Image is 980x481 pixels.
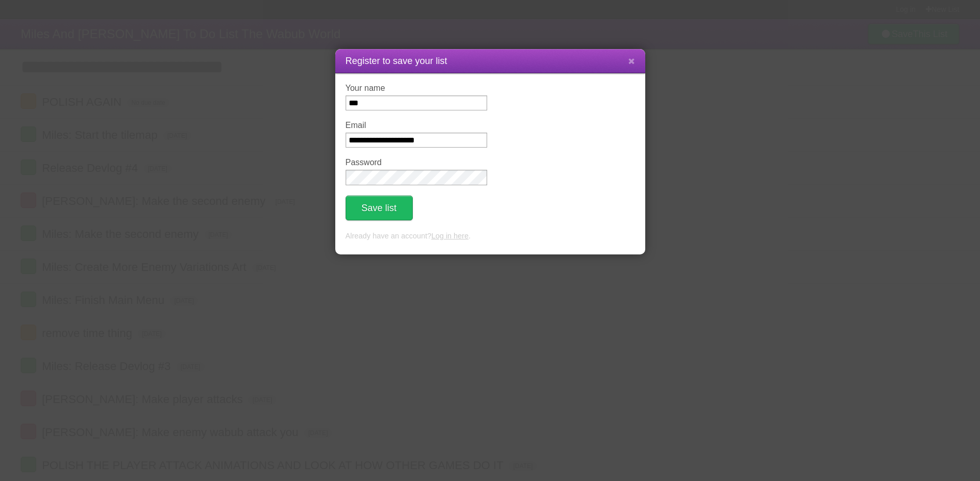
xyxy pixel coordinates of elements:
p: Already have an account? . [346,231,635,242]
button: Save list [346,196,413,220]
label: Email [346,121,487,130]
h1: Register to save your list [346,54,635,68]
label: Password [346,158,487,167]
label: Your name [346,84,487,93]
a: Log in here [431,232,469,240]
